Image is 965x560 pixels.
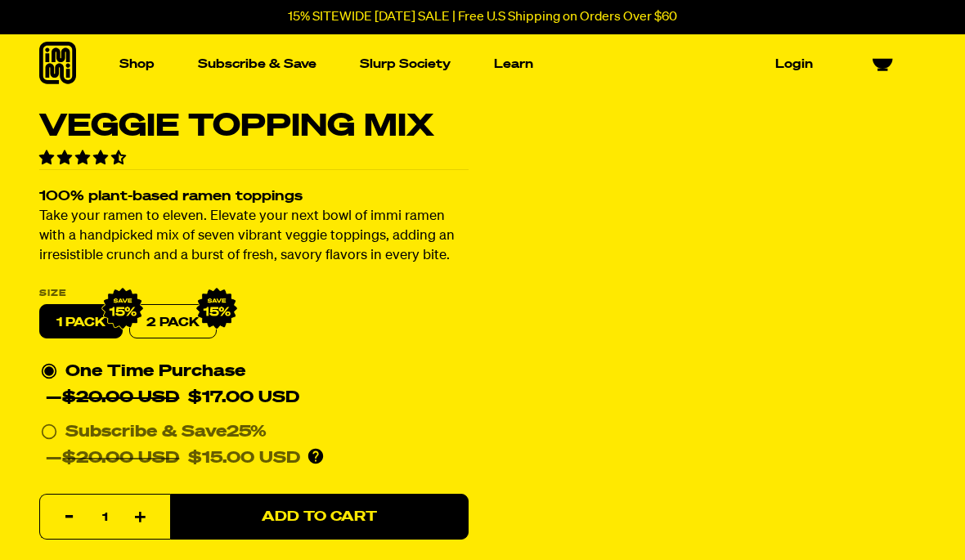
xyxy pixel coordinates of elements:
label: 2 PACK [129,305,217,339]
div: Subscribe & Save [65,419,267,446]
img: IMG_9632.png [101,288,144,330]
label: 1 PACK [39,305,123,339]
span: Add to Cart [262,510,377,524]
a: Login [769,52,819,77]
h2: 100% plant-based ramen toppings [39,190,469,204]
h1: Veggie Topping Mix [39,111,469,142]
input: quantity [50,495,160,541]
div: — [46,385,299,411]
p: Take your ramen to eleven. Elevate your next bowl of immi ramen with a handpicked mix of seven vi... [39,208,469,267]
a: Learn [487,52,540,77]
del: $20.00 USD [62,390,179,406]
a: Shop [113,52,161,77]
label: Size [39,289,469,298]
span: $15.00 USD [188,450,300,467]
span: 4.34 stars [39,151,129,166]
div: — [46,446,300,472]
a: Slurp Society [353,52,457,77]
nav: Main navigation [113,34,819,94]
a: Subscribe & Save [191,52,323,77]
span: 25% [227,424,267,441]
div: One Time Purchase [41,359,467,411]
button: Add to Cart [170,495,469,540]
img: IMG_9632.png [195,288,238,330]
span: $17.00 USD [188,390,299,406]
p: 15% SITEWIDE [DATE] SALE | Free U.S Shipping on Orders Over $60 [288,10,677,25]
del: $20.00 USD [62,450,179,467]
